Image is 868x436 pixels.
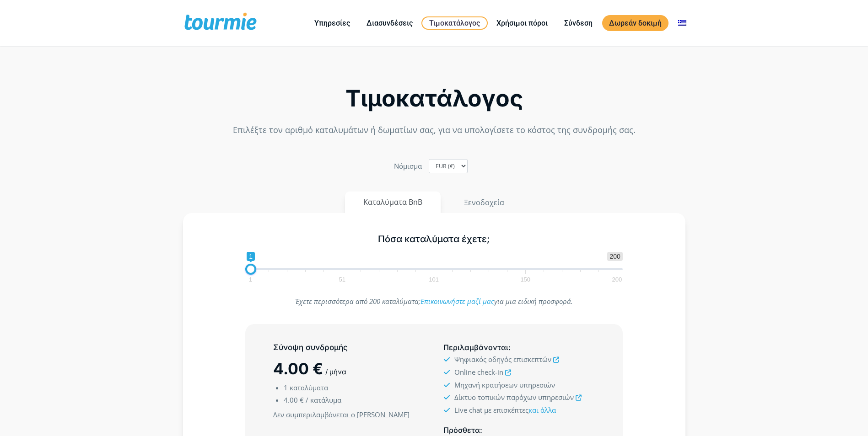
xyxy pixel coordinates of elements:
span: Ψηφιακός οδηγός επισκεπτών [454,355,551,364]
span: 200 [607,252,622,261]
u: Δεν συμπεριλαμβάνεται ο [PERSON_NAME] [273,410,410,419]
h5: Πόσα καταλύματα έχετε; [245,234,623,245]
span: Πρόσθετα [443,425,480,435]
span: καταλύματα [290,383,328,392]
a: και άλλα [528,405,556,415]
span: 200 [611,277,624,282]
span: Περιλαμβάνονται [443,343,508,352]
a: Διασυνδέσεις [360,17,420,29]
span: Live chat με επισκέπτες [454,405,556,415]
span: 4.00 € [273,359,323,378]
h5: : [443,425,594,436]
span: 150 [519,277,532,282]
span: 1 [248,277,253,282]
button: Ξενοδοχεία [445,191,523,213]
h2: Τιμοκατάλογος [183,88,685,109]
label: Nόμισμα [394,160,422,172]
h5: : [443,342,594,353]
span: Δίκτυο τοπικών παρόχων υπηρεσιών [454,393,574,402]
a: Χρήσιμοι πόροι [490,17,555,29]
button: Καταλύματα BnB [345,191,441,213]
a: Αλλαγή σε [671,17,693,29]
a: Υπηρεσίες [307,17,357,29]
a: Επικοινωνήστε μαζί μας [421,297,494,306]
p: Επιλέξτε τον αριθμό καταλυμάτων ή δωματίων σας, για να υπολογίσετε το κόστος της συνδρομής σας. [183,124,685,136]
a: Δωρεάν δοκιμή [602,15,669,31]
a: Τιμοκατάλογος [421,16,488,30]
span: / μήνα [325,367,346,376]
span: / κατάλυμα [306,395,341,404]
span: 51 [338,277,347,282]
span: 4.00 € [284,395,304,404]
a: Σύνδεση [557,17,599,29]
span: 1 [247,252,255,261]
span: 1 [284,383,288,392]
p: Έχετε περισσότερα από 200 καταλύματα; για μια ειδική προσφορά. [245,295,623,308]
span: 101 [427,277,440,282]
h5: Σύνοψη συνδρομής [273,342,424,353]
span: Online check-in [454,367,503,377]
span: Μηχανή κρατήσεων υπηρεσιών [454,380,555,389]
